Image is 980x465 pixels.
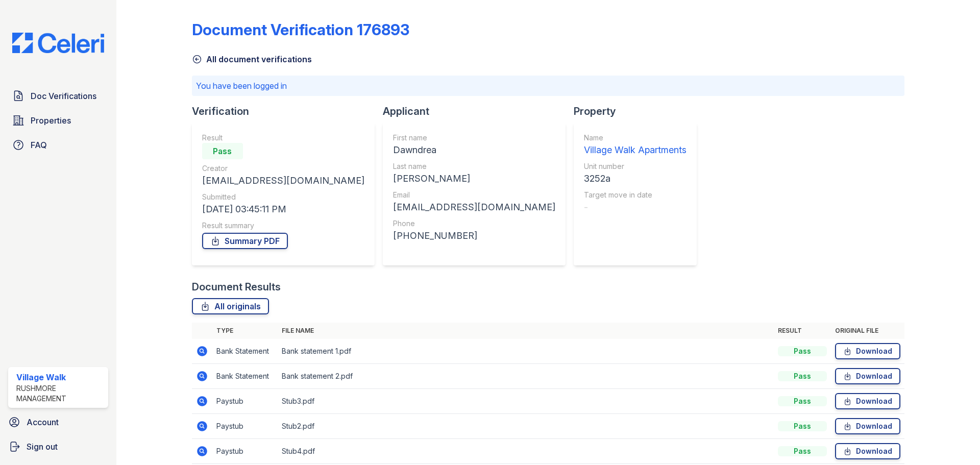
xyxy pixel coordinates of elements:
td: Stub4.pdf [278,439,774,464]
div: Village Walk Apartments [584,143,687,157]
div: Unit number [584,161,687,172]
span: FAQ [31,139,47,151]
td: Bank statement 2.pdf [278,364,774,389]
a: All originals [192,298,269,314]
span: Sign out [27,440,58,453]
div: Property [574,104,705,118]
div: Pass [778,346,827,356]
td: Stub2.pdf [278,414,774,439]
div: Result summary [202,221,364,231]
div: [DATE] 03:45:11 PM [202,202,364,216]
div: Pass [778,371,827,381]
th: File name [278,323,774,339]
div: Submitted [202,192,364,202]
a: Download [835,343,900,359]
td: Paystub [212,414,278,439]
div: Applicant [383,104,574,118]
td: Paystub [212,389,278,414]
div: Dawndrea [393,143,555,157]
a: Account [4,412,112,432]
div: [PERSON_NAME] [393,172,555,186]
a: Download [835,393,900,409]
div: Verification [192,104,383,118]
a: Download [835,368,900,384]
span: Doc Verifications [31,90,96,102]
div: [PHONE_NUMBER] [393,229,555,243]
div: Last name [393,161,555,172]
div: Pass [778,421,827,431]
div: Email [393,190,555,200]
div: Pass [778,396,827,406]
a: FAQ [8,135,108,155]
div: [EMAIL_ADDRESS][DOMAIN_NAME] [393,200,555,214]
div: Target move in date [584,190,687,200]
th: Original file [831,323,904,339]
span: Account [27,416,59,428]
div: 3252a [584,172,687,186]
td: Bank Statement [212,364,278,389]
div: Pass [202,143,243,159]
a: Properties [8,110,108,131]
div: Document Results [192,280,281,294]
a: Sign out [4,436,112,457]
a: Name Village Walk Apartments [584,133,687,157]
div: Creator [202,163,364,174]
div: Document Verification 176893 [192,20,409,39]
a: Summary PDF [202,233,288,249]
div: Rushmore Management [16,383,104,404]
div: - [584,200,687,214]
td: Bank Statement [212,339,278,364]
div: Village Walk [16,371,104,383]
th: Result [774,323,831,339]
a: Doc Verifications [8,86,108,106]
p: You have been logged in [196,80,900,92]
a: Download [835,418,900,434]
div: Phone [393,218,555,229]
th: Type [212,323,278,339]
div: Pass [778,446,827,456]
div: Result [202,133,364,143]
div: First name [393,133,555,143]
td: Bank statement 1.pdf [278,339,774,364]
a: All document verifications [192,53,312,65]
span: Properties [31,114,71,127]
a: Download [835,443,900,459]
img: CE_Logo_Blue-a8612792a0a2168367f1c8372b55b34899dd931a85d93a1a3d3e32e68fde9ad4.png [4,33,112,53]
td: Paystub [212,439,278,464]
div: [EMAIL_ADDRESS][DOMAIN_NAME] [202,174,364,188]
div: Name [584,133,687,143]
td: Stub3.pdf [278,389,774,414]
